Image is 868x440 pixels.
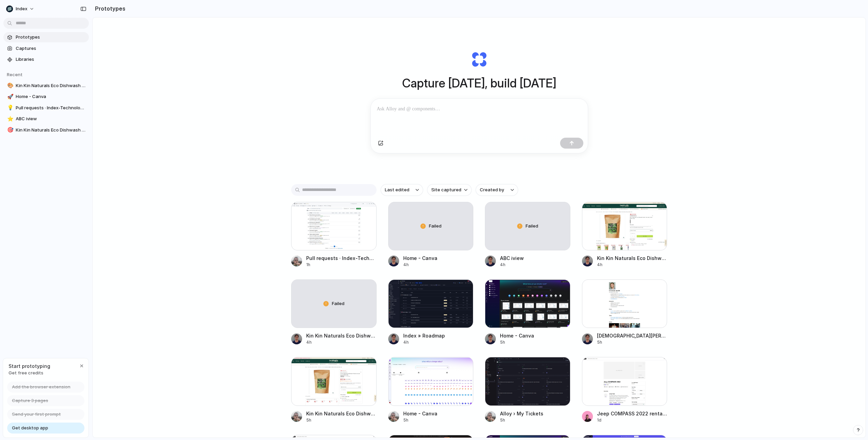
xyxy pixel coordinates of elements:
div: ⭐ [7,115,12,123]
div: Home - Canva [403,410,437,417]
div: 1d [597,417,667,423]
div: 🎨 [7,82,12,90]
span: Home - Canva [16,93,86,100]
a: Get desktop app [7,423,84,434]
a: 🎨Kin Kin Naturals Eco Dishwash Powder Lime and [PERSON_NAME] 2.5kg | Healthylife [3,81,89,91]
a: Alloy › My TicketsAlloy › My Tickets5h [485,357,570,423]
div: Pull requests · Index-Technologies/index [306,255,377,262]
div: 4h [403,339,445,345]
a: Home - CanvaHome - Canva5h [485,279,570,345]
div: Home - Canva [403,255,437,262]
div: 5h [403,417,437,423]
span: Created by [480,187,504,193]
span: Get free credits [9,370,50,376]
span: Prototypes [16,34,86,41]
div: 5h [597,339,667,345]
a: Libraries [3,54,89,65]
a: 🎯Kin Kin Naturals Eco Dishwash Liquid Tangerine 1050ml | Healthylife [3,125,89,135]
span: Send your first prompt [12,411,61,418]
div: Alloy › My Tickets [500,410,543,417]
div: 🎯 [7,126,12,134]
a: Kin Kin Naturals Eco Dishwash Powder Lime and Lemon Myrtle 2.5kg | HealthylifeKin Kin Naturals Ec... [582,202,667,268]
div: Kin Kin Naturals Eco Dishwash Powder Lime and [PERSON_NAME] 2.5kg | Healthylife [306,410,377,417]
span: Failed [526,223,538,230]
span: Kin Kin Naturals Eco Dishwash Powder Lime and [PERSON_NAME] 2.5kg | Healthylife [16,82,86,89]
button: Index [3,3,38,14]
span: Site captured [431,187,461,193]
a: Home - CanvaHome - Canva5h [388,357,474,423]
h2: Prototypes [92,4,125,13]
h1: Capture [DATE], build [DATE] [402,74,556,92]
a: 💡Pull requests · Index-Technologies/index [3,103,89,113]
button: Created by [476,184,518,196]
a: Index » RoadmapIndex » Roadmap4h [388,279,474,345]
div: 💡 [7,104,12,112]
span: Libraries [16,56,86,63]
span: Start prototyping [9,362,50,370]
a: FailedABC iview4h [485,202,570,268]
div: Kin Kin Naturals Eco Dishwash Powder Lime and [PERSON_NAME] 2.5kg | Healthylife [597,255,667,262]
a: FailedKin Kin Naturals Eco Dishwash Liquid Tangerine 1050ml | Healthylife4h [291,279,377,345]
a: Kin Kin Naturals Eco Dishwash Powder Lime and Lemon Myrtle 2.5kg | HealthylifeKin Kin Naturals Ec... [291,357,377,423]
a: ⭐ABC iview [3,114,89,124]
button: ⭐ [6,115,13,122]
a: 🚀Home - Canva [3,92,89,102]
span: Get desktop app [12,425,48,431]
div: [DEMOGRAPHIC_DATA][PERSON_NAME] [597,332,667,339]
div: 4h [597,262,667,268]
a: Prototypes [3,32,89,42]
div: 4h [500,262,524,268]
a: Pull requests · Index-Technologies/indexPull requests · Index-Technologies/index1h [291,202,377,268]
span: ABC iview [16,115,86,122]
span: Last edited [385,187,409,193]
div: 5h [306,417,377,423]
button: Site captured [427,184,472,196]
span: Add the browser extension [12,384,70,390]
span: Pull requests · Index-Technologies/index [16,105,86,111]
span: Failed [429,223,442,230]
div: 1h [306,262,377,268]
div: ABC iview [500,255,524,262]
button: Last edited [381,184,423,196]
span: Kin Kin Naturals Eco Dishwash Liquid Tangerine 1050ml | Healthylife [16,127,86,134]
span: Recent [7,72,23,77]
span: Index [16,5,27,12]
div: Jeep COMPASS 2022 rental in [GEOGRAPHIC_DATA], [GEOGRAPHIC_DATA] by [PERSON_NAME] | [PERSON_NAME] [597,410,667,417]
div: Home - Canva [500,332,534,339]
div: 5h [500,339,534,345]
div: Kin Kin Naturals Eco Dishwash Liquid Tangerine 1050ml | Healthylife [306,332,377,339]
button: 🚀 [6,93,13,100]
a: Captures [3,43,89,54]
div: 🚀 [7,93,12,101]
button: 💡 [6,105,13,111]
a: Christian Iacullo[DEMOGRAPHIC_DATA][PERSON_NAME]5h [582,279,667,345]
span: Failed [332,300,344,307]
span: Capture 3 pages [12,397,48,404]
div: 5h [500,417,543,423]
button: 🎨 [6,82,13,89]
div: Index » Roadmap [403,332,445,339]
div: 4h [403,262,437,268]
a: FailedHome - Canva4h [388,202,474,268]
span: Captures [16,45,86,52]
a: Jeep COMPASS 2022 rental in Kalkallo, VIC by Antar P K. | TuroJeep COMPASS 2022 rental in [GEOGRA... [582,357,667,423]
button: 🎯 [6,127,13,134]
div: 4h [306,339,377,345]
